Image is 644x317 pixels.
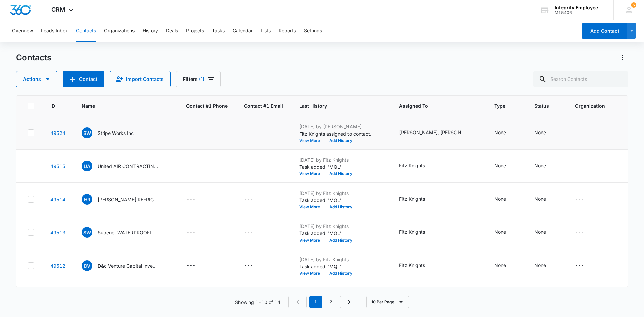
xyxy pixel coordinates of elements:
[299,130,383,137] p: Fitz Knights assigned to contact.
[98,163,158,170] p: United AIR CONTRACTING LLC
[233,20,253,42] button: Calendar
[12,20,33,42] button: Overview
[575,228,584,236] div: ---
[555,10,604,15] div: account id
[399,228,425,235] div: Fitz Knights
[50,230,65,235] a: Navigate to contact details page for Superior WATERPROOFING & GENER
[340,296,358,308] a: Next Page
[494,195,506,202] div: None
[98,229,158,236] p: Superior WATERPROOFING & GENER
[399,129,478,137] div: Assigned To - Alexis Lysek, Fitz Knights - Select to Edit Field
[494,262,506,269] div: None
[575,228,596,236] div: Organization - - Select to Edit Field
[186,129,195,137] div: ---
[631,2,636,8] div: notifications count
[235,299,280,306] p: Showing 1-10 of 14
[82,102,160,109] span: Name
[299,172,325,176] button: View More
[299,230,383,237] p: Task added: 'MQL'
[166,20,178,42] button: Deals
[399,102,469,109] span: Assigned To
[50,263,65,269] a: Navigate to contact details page for D&c Venture Capital Investments LLC
[244,129,265,137] div: Contact #1 Email - - Select to Edit Field
[244,162,253,170] div: ---
[575,195,596,203] div: Organization - - Select to Edit Field
[50,130,65,136] a: Navigate to contact details page for Stripe Works Inc
[244,262,253,270] div: ---
[299,205,325,209] button: View More
[82,194,92,205] span: HR
[299,123,383,130] p: [DATE] by [PERSON_NAME]
[582,23,627,39] button: Add Contact
[299,223,383,230] p: [DATE] by Fitz Knights
[325,296,337,308] a: Page 2
[494,195,518,203] div: Type - None - Select to Edit Field
[82,127,146,138] div: Name - Stripe Works Inc - Select to Edit Field
[63,71,104,87] button: Add Contact
[299,190,383,197] p: [DATE] by Fitz Knights
[143,20,158,42] button: History
[494,129,506,136] div: None
[212,20,225,42] button: Tasks
[50,163,65,169] a: Navigate to contact details page for United AIR CONTRACTING LLC
[186,162,207,170] div: Contact #1 Phone - - Select to Edit Field
[186,195,195,203] div: ---
[399,262,437,270] div: Assigned To - Fitz Knights - Select to Edit Field
[575,102,605,109] span: Organization
[82,227,170,238] div: Name - Superior WATERPROOFING & GENER - Select to Edit Field
[82,161,170,171] div: Name - United AIR CONTRACTING LLC - Select to Edit Field
[534,129,558,137] div: Status - None - Select to Edit Field
[176,71,221,87] button: Filters
[76,20,96,42] button: Contacts
[494,228,506,235] div: None
[82,161,92,171] span: UA
[494,102,508,109] span: Type
[186,228,207,236] div: Contact #1 Phone - - Select to Edit Field
[98,262,158,269] p: D&c Venture Capital Investments LLC
[494,162,506,169] div: None
[617,52,628,63] button: Actions
[534,162,546,169] div: None
[186,228,195,236] div: ---
[399,162,425,169] div: Fitz Knights
[41,20,68,42] button: Leads Inbox
[399,228,437,236] div: Assigned To - Fitz Knights - Select to Edit Field
[299,197,383,204] p: Task added: 'MQL'
[575,162,584,170] div: ---
[575,195,584,203] div: ---
[299,156,383,163] p: [DATE] by Fitz Knights
[309,296,322,308] em: 1
[575,162,596,170] div: Organization - - Select to Edit Field
[494,228,518,236] div: Type - None - Select to Edit Field
[82,260,92,271] span: DV
[110,71,171,87] button: Import Contacts
[399,195,437,203] div: Assigned To - Fitz Knights - Select to Edit Field
[261,20,271,42] button: Lists
[51,6,65,13] span: CRM
[399,195,425,202] div: Fitz Knights
[399,129,466,136] div: [PERSON_NAME], [PERSON_NAME] Knights
[299,163,383,170] p: Task added: 'MQL'
[575,129,584,137] div: ---
[186,162,195,170] div: ---
[399,262,425,269] div: Fitz Knights
[534,102,549,109] span: Status
[325,139,357,143] button: Add History
[186,262,195,270] div: ---
[186,129,207,137] div: Contact #1 Phone - - Select to Edit Field
[50,102,56,109] span: ID
[98,196,158,203] p: [PERSON_NAME] REFRIGERATION PLUS INC
[575,262,596,270] div: Organization - - Select to Edit Field
[299,271,325,275] button: View More
[555,5,604,10] div: account name
[104,20,135,42] button: Organizations
[534,262,546,269] div: None
[186,195,207,203] div: Contact #1 Phone - - Select to Edit Field
[399,162,437,170] div: Assigned To - Fitz Knights - Select to Edit Field
[534,195,558,203] div: Status - None - Select to Edit Field
[494,129,518,137] div: Type - None - Select to Edit Field
[299,256,383,263] p: [DATE] by Fitz Knights
[82,127,92,138] span: SW
[82,260,170,271] div: Name - D&c Venture Capital Investments LLC - Select to Edit Field
[366,296,409,308] button: 10 Per Page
